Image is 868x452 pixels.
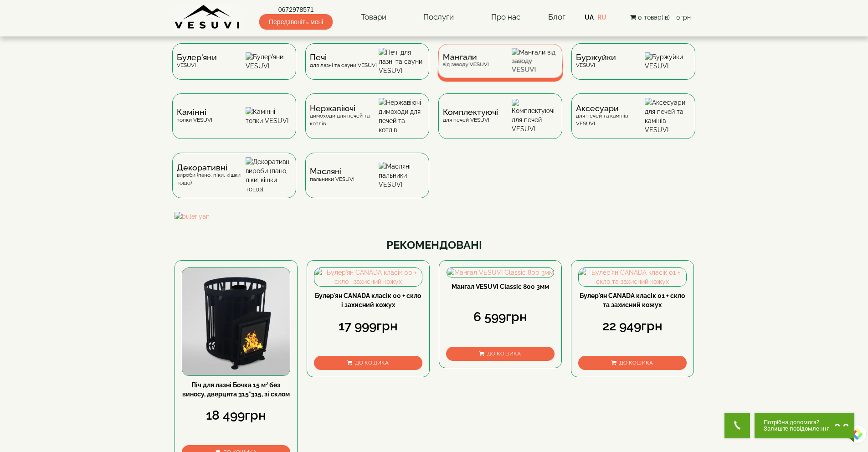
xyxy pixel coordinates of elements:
a: RU [597,14,606,21]
span: Булер'яни [177,54,217,61]
div: VESUVI [576,54,616,69]
span: Декоративні [177,164,246,171]
button: До кошика [578,356,687,370]
a: Товари [352,7,395,28]
a: Мангал VESUVI Classic 800 3мм [452,283,549,290]
div: пальники VESUVI [310,168,354,183]
div: топки VESUVI [177,108,212,123]
span: Масляні [310,168,354,175]
img: Мангали від заводу VESUVI [512,48,558,74]
img: Декоративні вироби (пано, піки, кішки тощо) [246,157,292,194]
div: 6 599грн [446,308,555,326]
span: Нержавіючі [310,105,379,112]
a: Послуги [414,7,463,28]
a: UA [585,14,594,21]
button: Chat button [755,413,854,438]
img: Мангал VESUVI Classic 800 3мм [447,268,554,277]
a: Аксесуаридля печей та камінів VESUVI Аксесуари для печей та камінів VESUVI [567,93,700,153]
img: Печі для лазні та сауни VESUVI [379,48,425,75]
a: Про нас [482,7,529,28]
a: Булер'ян CANADA класік 00 + скло і захисний кожух [315,292,421,308]
a: Декоративнівироби (пано, піки, кішки тощо) Декоративні вироби (пано, піки, кішки тощо) [168,153,301,212]
a: Печідля лазні та сауни VESUVI Печі для лазні та сауни VESUVI [301,43,434,93]
img: Булер'яни VESUVI [246,52,292,71]
a: БуржуйкиVESUVI Буржуйки VESUVI [567,43,700,93]
a: Піч для лазні Бочка 15 м³ без виносу, дверцята 315*315, зі склом [182,381,290,398]
button: До кошика [314,356,422,370]
button: До кошика [446,347,555,361]
span: Мангали [442,54,489,61]
button: 0 товар(ів) - 0грн [627,12,693,22]
img: Булер'ян CANADA класік 00 + скло і захисний кожух [314,268,422,286]
img: Буржуйки VESUVI [645,52,691,71]
a: Мангаливід заводу VESUVI Мангали від заводу VESUVI [434,43,567,93]
span: Залиште повідомлення [764,426,830,432]
img: Піч для лазні Бочка 15 м³ без виносу, дверцята 315*315, зі склом [182,268,290,375]
div: для печей VESUVI [443,108,498,123]
img: Комплектуючі для печей VESUVI [512,99,558,134]
img: Завод VESUVI [175,5,241,30]
img: Булер'ян CANADA класік 01 + скло та захисний кожух [579,268,686,286]
a: 0672978571 [259,5,333,14]
span: Буржуйки [576,54,616,61]
a: Комплектуючідля печей VESUVI Комплектуючі для печей VESUVI [434,93,567,153]
img: Нержавіючі димоходи для печей та котлів [379,98,425,134]
div: VESUVI [177,54,217,69]
span: Печі [310,54,377,61]
a: Нержавіючідимоходи для печей та котлів Нержавіючі димоходи для печей та котлів [301,93,434,153]
div: вироби (пано, піки, кішки тощо) [177,164,246,187]
span: Передзвоніть мені [259,14,333,30]
span: До кошика [355,360,389,366]
img: Масляні пальники VESUVI [379,162,425,189]
img: Аксесуари для печей та камінів VESUVI [645,98,691,134]
div: 22 949грн [578,317,687,335]
button: Get Call button [724,413,750,438]
a: Булер'ян CANADA класік 01 + скло та захисний кожух [580,292,685,308]
a: Каміннітопки VESUVI Камінні топки VESUVI [168,93,301,153]
a: Масляніпальники VESUVI Масляні пальники VESUVI [301,153,434,212]
span: До кошика [619,360,653,366]
a: Блог [548,12,565,21]
img: Камінні топки VESUVI [246,107,292,125]
div: 17 999грн [314,317,422,335]
div: від заводу VESUVI [442,54,488,68]
span: До кошика [487,350,521,357]
span: Аксесуари [576,105,645,112]
div: димоходи для печей та котлів [310,105,379,128]
span: Потрібна допомога? [764,419,830,426]
img: buleriyan [175,212,694,221]
div: для лазні та сауни VESUVI [310,54,377,69]
div: для печей та камінів VESUVI [576,105,645,128]
span: Комплектуючі [443,108,498,116]
span: Камінні [177,108,212,116]
span: 0 товар(ів) - 0грн [638,14,691,21]
div: 18 499грн [182,406,290,425]
a: Булер'яниVESUVI Булер'яни VESUVI [168,43,301,93]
